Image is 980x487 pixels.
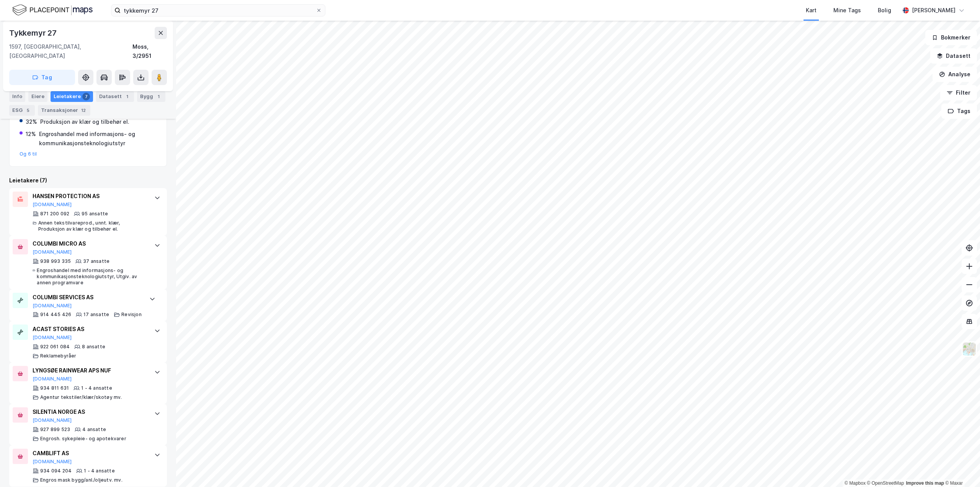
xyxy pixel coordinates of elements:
button: [DOMAIN_NAME] [33,303,72,309]
div: Produksjon av klær og tilbehør el. [40,117,129,126]
div: 17 ansatte [83,312,109,318]
div: 1 - 4 ansatte [84,468,115,474]
div: 1597, [GEOGRAPHIC_DATA], [GEOGRAPHIC_DATA] [9,42,132,61]
button: [DOMAIN_NAME] [33,335,72,341]
img: logo.f888ab2527a4732fd821a326f86c7f29.svg [12,3,93,17]
div: 927 899 523 [40,426,70,433]
div: 934 811 631 [40,385,69,391]
button: Analyse [933,67,977,82]
button: Tag [9,70,75,85]
div: Tykkemyr 27 [9,27,58,39]
a: OpenStreetMap [867,480,904,486]
div: HANSEN PROTECTION AS [33,192,147,201]
div: 37 ansatte [83,258,109,264]
div: Engroshandel med informasjons- og kommunikasjonsteknologiutstyr [39,130,157,148]
div: COLUMBI MICRO AS [33,239,147,248]
a: Mapbox [844,480,866,486]
div: COLUMBI SERVICES AS [33,293,142,302]
div: Leietakere (7) [9,176,167,185]
div: Bolig [878,6,891,15]
div: 1 [155,93,162,100]
div: [PERSON_NAME] [912,6,955,15]
div: 871 200 092 [40,211,69,217]
div: SILENTIA NORGE AS [33,407,147,416]
div: 914 445 426 [40,312,71,318]
div: Leietakere [51,91,93,102]
div: Eiere [28,91,47,102]
div: 1 - 4 ansatte [81,385,112,391]
div: Bygg [137,91,165,102]
div: 938 993 335 [40,258,71,264]
div: Mine Tags [833,6,861,15]
div: ACAST STORIES AS [33,325,147,334]
button: [DOMAIN_NAME] [33,376,72,382]
div: ESG [9,105,35,116]
button: Bokmerker [925,30,977,45]
div: Revisjon [121,312,142,318]
iframe: Chat Widget [942,450,980,487]
div: 7 [82,93,90,100]
div: 8 ansatte [82,344,105,350]
div: Engros mask bygg/anl./oljeutv. mv. [40,477,122,483]
div: Datasett [96,91,134,102]
div: 12 [80,107,87,114]
button: [DOMAIN_NAME] [33,202,72,208]
div: Kart [806,6,817,15]
div: Engrosh. sykepleie- og apotekvarer [40,436,126,442]
div: Info [9,91,25,102]
div: Engroshandel med informasjons- og kommunikasjonsteknologiutstyr, Utgiv. av annen programvare [37,267,147,286]
button: [DOMAIN_NAME] [33,417,72,423]
div: 12% [26,130,36,139]
div: 934 094 204 [40,468,72,474]
button: [DOMAIN_NAME] [33,249,72,255]
div: CAMBLIFT AS [33,449,147,458]
div: LYNGSØE RAINWEAR APS NUF [33,366,147,375]
div: 95 ansatte [82,211,108,217]
button: Og 6 til [20,151,37,157]
div: Transaksjoner [38,105,90,116]
button: Datasett [930,48,977,64]
div: Reklamebyråer [40,353,77,359]
div: Annen tekstilvareprod., unnt. klær, Produksjon av klær og tilbehør el. [38,220,147,232]
div: 5 [24,107,32,114]
div: Moss, 3/2951 [132,42,167,61]
div: Kontrollprogram for chat [942,450,980,487]
div: Agentur tekstiler/klær/skotøy mv. [40,394,122,400]
button: Filter [940,85,977,100]
div: 4 ansatte [82,426,106,433]
div: 1 [123,93,131,100]
img: Z [962,342,977,356]
button: Tags [941,103,977,119]
a: Improve this map [906,480,944,486]
input: Søk på adresse, matrikkel, gårdeiere, leietakere eller personer [121,5,316,16]
div: 32% [26,117,37,126]
div: 922 061 084 [40,344,70,350]
button: [DOMAIN_NAME] [33,459,72,465]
